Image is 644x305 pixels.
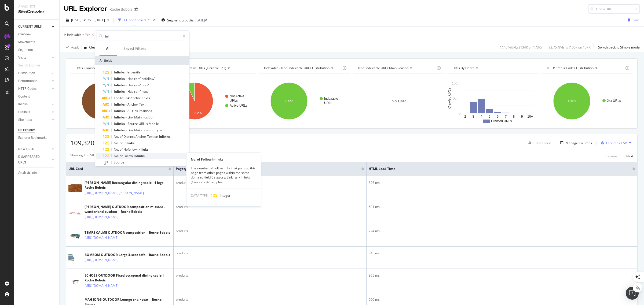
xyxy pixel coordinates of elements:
[136,134,147,139] span: Anchor
[18,78,50,84] a: Performance
[18,127,35,133] div: Url Explorer
[18,127,56,133] a: Url Explorer
[568,99,576,103] text: 100%
[123,154,134,158] span: Follow
[95,56,189,65] div: All fields
[18,63,46,68] a: Search Engines
[126,121,127,126] span: -
[68,277,82,285] img: main image
[134,8,138,11] div: arrow-right-arrow-left
[126,115,127,120] span: -
[18,135,56,141] a: Explorer Bookmarks
[452,81,460,85] text: 100…
[526,139,551,147] button: Create alert
[18,86,50,92] a: HTTP Codes
[114,160,124,165] span: Source
[114,134,120,139] span: No.
[71,45,79,50] div: Apply
[164,78,256,124] svg: A chart.
[126,83,127,87] span: -
[626,16,640,24] button: Save
[85,235,119,240] a: [URL][DOMAIN_NAME]
[127,128,134,132] span: Link
[68,166,167,171] span: URL Card
[134,76,155,81] span: rel="nofollow"
[357,64,436,72] h4: Non-Indexable URLs Main Reason
[130,96,142,100] span: Anchor
[167,18,194,23] span: Segment: produits
[64,32,82,37] span: Is Indexable
[74,64,157,72] h4: URLs Crawled By Botify By pagetype
[114,70,126,75] span: Inlinks
[120,141,123,145] span: of
[447,78,539,124] svg: A chart.
[473,115,474,118] text: 3
[18,24,50,29] a: CURRENT URLS
[85,204,171,214] div: [PERSON_NAME] OUTDOOR composition missoni - wonderland outdoor | Roche Bobois
[120,134,123,139] span: of
[127,121,139,126] span: Source
[139,109,152,113] span: Positions
[85,180,171,190] div: [PERSON_NAME] Rectangular dining table - 4 legs | Roche Bobois
[85,257,119,263] a: [URL][DOMAIN_NAME]
[193,111,202,115] text: 93.2%
[114,76,126,81] span: Inlinks
[18,55,50,61] a: Visits
[513,115,515,118] text: 8
[598,45,640,50] div: Switch back to Simple mode
[85,283,119,288] a: [URL][DOMAIN_NAME]
[605,154,617,158] div: Previous
[499,45,542,50] div: 77.46 % URLs ( 134K on 173K )
[546,64,624,72] h4: HTTP Status Codes Distribution
[92,18,105,22] span: 2025 May. 12th
[369,229,635,233] div: 224 ms
[18,32,31,37] div: Overview
[18,146,34,152] div: NEW URLS
[142,115,154,120] span: Position
[85,190,144,196] a: [URL][DOMAIN_NAME][PERSON_NAME]
[18,32,56,37] a: Overview
[85,252,170,257] div: BOMBOM OUTDOOR Large 3-seat sofa | Roche Bobois
[18,117,50,123] a: Sitemaps
[285,99,293,103] text: 100%
[448,88,452,109] text: Crawled URLs
[142,96,150,100] span: Texts
[70,138,131,147] span: 109,320 URLs found
[127,89,134,94] span: Has
[149,121,159,126] span: Mobile
[114,121,126,126] span: Inlinks
[142,128,155,132] span: Position
[176,273,364,278] div: produits
[18,170,37,176] div: Analysis Info
[18,55,26,61] div: Visits
[369,166,624,171] span: HTML Load Time
[542,78,633,124] svg: A chart.
[18,70,50,76] a: Distribution
[459,111,461,115] text: 0
[70,78,162,124] svg: A chart.
[489,115,491,118] text: 5
[114,154,120,158] span: No.
[176,229,364,233] div: produits
[114,109,126,113] span: Inlinks
[64,4,107,13] div: URL Explorer
[18,102,50,107] a: Inlinks
[324,101,332,105] text: URLs
[145,121,149,126] span: Is
[547,66,594,70] span: HTTP Status Codes Distribution
[264,66,330,70] span: Indexable / Non-Indexable URLs distribution
[230,94,244,98] text: Not Active
[176,297,364,302] div: produits
[588,4,640,14] input: Find a URL
[18,47,33,53] div: Segments
[126,109,127,113] span: -
[259,78,350,124] div: A chart.
[186,157,261,162] div: No. of Follow Inlinks
[114,102,126,107] span: Inlinks
[82,43,97,52] button: Clear
[18,39,56,45] a: Movements
[159,134,170,139] span: Inlinks
[230,104,247,107] text: Active URLs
